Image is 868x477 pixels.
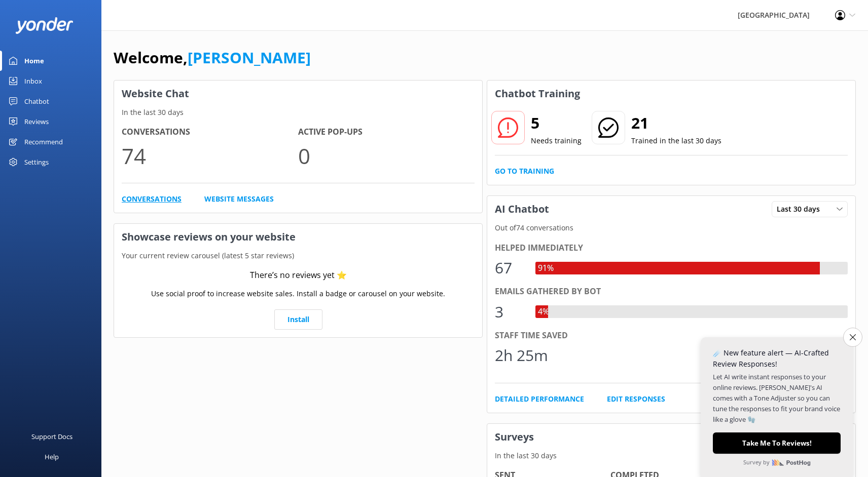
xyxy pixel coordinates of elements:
[24,111,49,132] div: Reviews
[31,426,73,447] div: Support Docs
[495,166,554,177] a: Go to Training
[631,135,721,146] p: Trained in the last 30 days
[495,329,848,342] div: Staff time saved
[122,126,298,139] h4: Conversations
[274,309,322,330] a: Install
[122,193,182,205] a: Conversations
[24,91,49,111] div: Chatbot
[24,132,63,152] div: Recommend
[24,71,42,91] div: Inbox
[114,107,482,118] p: In the last 30 days
[495,242,848,255] div: Helped immediately
[531,111,582,135] h2: 5
[24,152,49,172] div: Settings
[487,450,855,461] p: In the last 30 days
[487,196,557,222] h3: AI Chatbot
[114,81,482,107] h3: Website Chat
[24,51,44,71] div: Home
[631,111,721,135] h2: 21
[487,222,855,233] p: Out of 74 conversations
[607,393,665,405] a: Edit Responses
[250,269,347,282] div: There’s no reviews yet ⭐
[188,47,311,68] a: [PERSON_NAME]
[495,343,548,368] div: 2h 25m
[298,139,475,173] p: 0
[298,126,475,139] h4: Active Pop-ups
[114,46,311,70] h1: Welcome,
[487,81,588,107] h3: Chatbot Training
[15,17,74,34] img: yonder-white-logo.png
[114,250,482,261] p: Your current review carousel (latest 5 star reviews)
[535,262,556,275] div: 91%
[151,288,445,299] p: Use social proof to increase website sales. Install a badge or carousel on your website.
[487,424,855,450] h3: Surveys
[122,139,298,173] p: 74
[495,256,525,280] div: 67
[531,135,582,146] p: Needs training
[535,305,552,319] div: 4%
[204,193,274,205] a: Website Messages
[114,224,482,250] h3: Showcase reviews on your website
[45,447,59,467] div: Help
[495,300,525,324] div: 3
[495,285,848,298] div: Emails gathered by bot
[777,204,826,215] span: Last 30 days
[495,393,584,405] a: Detailed Performance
